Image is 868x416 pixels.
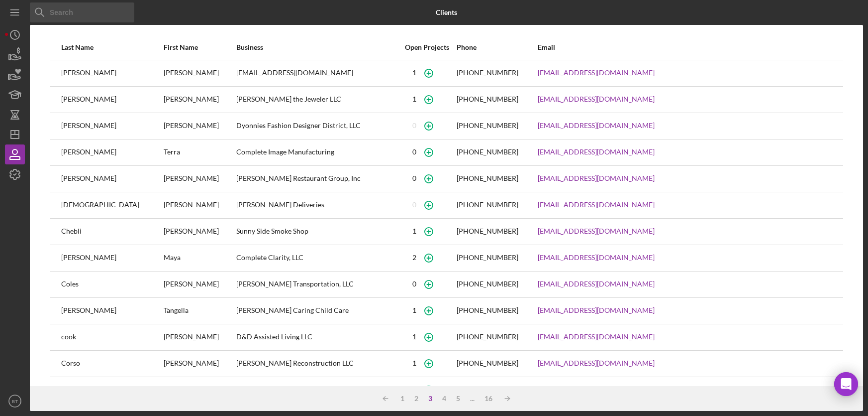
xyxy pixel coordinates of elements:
[423,395,437,403] div: 3
[457,43,537,51] div: Phone
[164,87,235,112] div: [PERSON_NAME]
[538,280,655,288] a: [EMAIL_ADDRESS][DOMAIN_NAME]
[457,280,518,288] div: [PHONE_NUMBER]
[236,298,397,323] div: [PERSON_NAME] Caring Child Care
[412,122,416,130] div: 0
[12,399,18,404] text: BT
[164,166,235,191] div: [PERSON_NAME]
[395,395,409,403] div: 1
[236,166,397,191] div: [PERSON_NAME] Restaurant Group, Inc
[412,227,416,235] div: 1
[236,193,397,218] div: [PERSON_NAME] Deliveries
[164,246,235,271] div: Maya
[538,43,832,51] div: Email
[538,148,655,156] a: [EMAIL_ADDRESS][DOMAIN_NAME]
[457,69,518,77] div: [PHONE_NUMBER]
[236,87,397,112] div: [PERSON_NAME] the Jeweler LLC
[61,351,163,376] div: Corso
[164,351,235,376] div: [PERSON_NAME]
[538,122,655,130] a: [EMAIL_ADDRESS][DOMAIN_NAME]
[164,272,235,297] div: [PERSON_NAME]
[538,201,655,209] a: [EMAIL_ADDRESS][DOMAIN_NAME]
[236,61,397,86] div: [EMAIL_ADDRESS][DOMAIN_NAME]
[164,219,235,244] div: [PERSON_NAME]
[61,166,163,191] div: [PERSON_NAME]
[538,333,655,341] a: [EMAIL_ADDRESS][DOMAIN_NAME]
[236,43,397,51] div: Business
[538,174,655,182] a: [EMAIL_ADDRESS][DOMAIN_NAME]
[61,325,163,350] div: cook
[61,114,163,139] div: [PERSON_NAME]
[236,351,397,376] div: [PERSON_NAME] Reconstruction LLC
[164,325,235,350] div: [PERSON_NAME]
[437,395,451,403] div: 4
[164,193,235,218] div: [PERSON_NAME]
[61,246,163,271] div: [PERSON_NAME]
[457,333,518,341] div: [PHONE_NUMBER]
[457,227,518,235] div: [PHONE_NUMBER]
[236,246,397,271] div: Complete Clarity, LLC
[457,148,518,156] div: [PHONE_NUMBER]
[457,201,518,209] div: [PHONE_NUMBER]
[412,148,416,156] div: 0
[61,193,163,218] div: [DEMOGRAPHIC_DATA]
[412,69,416,77] div: 1
[61,61,163,86] div: [PERSON_NAME]
[412,254,416,262] div: 2
[164,140,235,165] div: Terra
[451,395,465,403] div: 5
[236,140,397,165] div: Complete Image Manufacturing
[236,325,397,350] div: D&D Assisted Living LLC
[457,174,518,182] div: [PHONE_NUMBER]
[409,395,423,403] div: 2
[61,298,163,323] div: [PERSON_NAME]
[164,378,235,403] div: ameela
[412,306,416,314] div: 1
[236,219,397,244] div: Sunny Side Smoke Shop
[412,95,416,103] div: 1
[61,140,163,165] div: [PERSON_NAME]
[236,378,397,403] div: The Gallery Beauty Supply, LLC
[30,2,134,22] input: Search
[164,43,235,51] div: First Name
[236,114,397,139] div: Dyonnies Fashion Designer District, LLC
[457,254,518,262] div: [PHONE_NUMBER]
[412,333,416,341] div: 1
[5,391,25,411] button: BT
[412,280,416,288] div: 0
[538,95,655,103] a: [EMAIL_ADDRESS][DOMAIN_NAME]
[538,254,655,262] a: [EMAIL_ADDRESS][DOMAIN_NAME]
[236,272,397,297] div: [PERSON_NAME] Transportation, LLC
[538,69,655,77] a: [EMAIL_ADDRESS][DOMAIN_NAME]
[61,87,163,112] div: [PERSON_NAME]
[834,372,858,396] div: Open Intercom Messenger
[61,378,163,403] div: [PERSON_NAME]
[538,359,655,367] a: [EMAIL_ADDRESS][DOMAIN_NAME]
[164,61,235,86] div: [PERSON_NAME]
[538,306,655,314] a: [EMAIL_ADDRESS][DOMAIN_NAME]
[164,298,235,323] div: Tangella
[398,43,456,51] div: Open Projects
[480,395,497,403] div: 16
[457,359,518,367] div: [PHONE_NUMBER]
[457,95,518,103] div: [PHONE_NUMBER]
[457,306,518,314] div: [PHONE_NUMBER]
[412,359,416,367] div: 1
[436,8,457,16] b: Clients
[164,114,235,139] div: [PERSON_NAME]
[538,227,655,235] a: [EMAIL_ADDRESS][DOMAIN_NAME]
[412,201,416,209] div: 0
[61,43,163,51] div: Last Name
[457,122,518,130] div: [PHONE_NUMBER]
[61,219,163,244] div: Chebli
[61,272,163,297] div: Coles
[465,395,480,403] div: ...
[412,174,416,182] div: 0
